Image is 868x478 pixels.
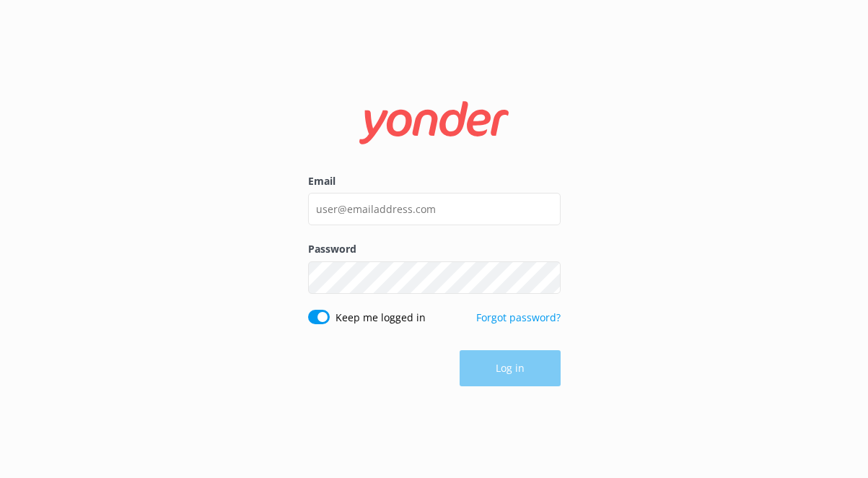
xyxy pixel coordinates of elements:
[308,193,561,225] input: user@emailaddress.com
[308,241,561,257] label: Password
[308,173,561,189] label: Email
[532,263,561,292] button: Show password
[476,310,561,324] a: Forgot password?
[336,310,426,326] label: Keep me logged in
